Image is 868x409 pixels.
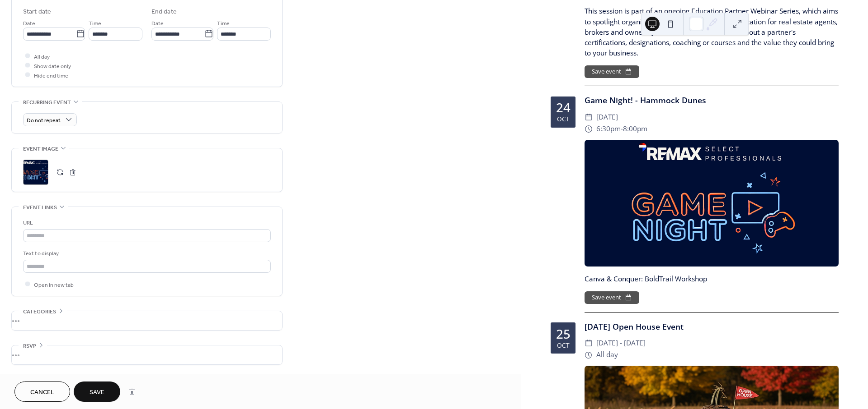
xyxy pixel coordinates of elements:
[23,307,56,317] span: Categories
[596,349,618,361] span: All day
[557,342,570,349] div: Oct
[585,65,639,78] button: Save event
[151,18,164,28] span: Date
[585,94,839,106] div: Game Night! - Hammock Dunes
[23,98,71,107] span: Recurring event
[34,280,74,290] span: Open in new tab
[151,7,177,17] div: End date
[23,18,35,28] span: Date
[23,160,48,185] div: ;
[585,274,839,284] div: Canva & Conquer: BoldTrail Workshop
[585,111,593,123] div: ​
[585,337,593,349] div: ​
[12,345,282,364] div: •••
[217,18,230,28] span: Time
[74,381,120,402] button: Save
[585,291,639,304] button: Save event
[23,203,57,212] span: Event links
[557,116,570,122] div: Oct
[23,144,58,154] span: Event image
[556,101,571,114] div: 24
[27,115,61,125] span: Do not repeat
[621,123,623,135] span: -
[585,123,593,135] div: ​
[34,61,71,71] span: Show date only
[596,123,621,135] span: 6:30pm
[34,52,50,61] span: All day
[585,321,839,332] div: [DATE] Open House Event
[30,388,54,397] span: Cancel
[23,218,269,228] div: URL
[23,249,269,258] div: Text to display
[585,349,593,361] div: ​
[23,341,36,351] span: RSVP
[596,337,646,349] span: [DATE] - [DATE]
[623,123,647,135] span: 8:00pm
[34,71,68,80] span: Hide end time
[90,388,104,397] span: Save
[556,328,571,340] div: 25
[12,311,282,330] div: •••
[14,381,70,402] button: Cancel
[596,111,618,123] span: [DATE]
[89,18,101,28] span: Time
[23,7,51,17] div: Start date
